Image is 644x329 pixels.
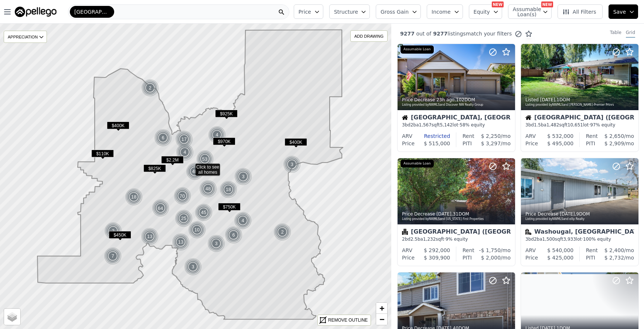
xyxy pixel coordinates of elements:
[91,150,114,157] span: $110K
[521,158,638,266] a: Price Decrease [DATE],9DOMListing provided byNWMLSand eXp RealtyMultifamilyWashougal, [GEOGRAPHIC...
[141,79,159,97] div: 2
[424,247,450,253] span: $ 292,000
[381,8,409,16] span: Gross Gain
[397,158,515,266] a: Price Decrease [DATE],31DOMListing provided byNWMLSand [US_STATE] First PropertiesAssumable LoanC...
[143,164,166,172] span: $825K
[402,140,415,147] div: Price
[481,133,501,139] span: $ 2,250
[402,229,511,236] div: [GEOGRAPHIC_DATA] ([GEOGRAPHIC_DATA])
[154,129,172,147] img: g1.png
[219,181,238,199] img: g1.png
[610,30,621,38] div: Table
[525,115,531,121] img: House
[186,163,204,180] div: 48
[508,4,552,19] button: Assumable Loan(s)
[215,110,238,121] div: $925K
[402,115,511,122] div: [GEOGRAPHIC_DATA], [GEOGRAPHIC_DATA]
[234,168,252,186] div: 3
[525,247,536,254] div: ARV
[195,149,215,168] img: g2.png
[402,211,511,217] div: Price Decrease , 31 DOM
[463,140,472,147] div: PITI
[141,79,159,97] img: g1.png
[391,30,532,38] div: out of listings
[104,222,122,240] div: 2
[562,8,596,16] span: All Filters
[175,210,192,227] div: 25
[161,156,184,167] div: $2.2M
[436,97,454,102] time: 2025-08-24 01:59
[273,223,291,241] div: 2
[436,211,452,217] time: 2025-08-23 22:55
[329,4,370,19] button: Structure
[604,133,624,139] span: $ 2,650
[540,97,555,102] time: 2025-08-24 00:00
[525,132,536,140] div: ARV
[184,258,202,276] div: 3
[234,212,252,230] img: g1.png
[419,122,432,128] span: 1,567
[175,130,193,148] div: 17
[402,247,412,254] div: ARV
[188,221,206,239] img: g1.png
[74,8,110,16] span: [GEOGRAPHIC_DATA]-[GEOGRAPHIC_DATA]-[GEOGRAPHIC_DATA]
[402,115,408,121] img: House
[469,4,502,19] button: Equity
[294,4,323,19] button: Price
[525,229,531,235] img: Multifamily
[215,110,238,118] span: $925K
[219,181,237,199] div: 18
[402,97,511,103] div: Price Decrease , 102 DOM
[463,247,474,254] div: Rent
[424,140,450,146] span: $ 515,000
[560,211,575,217] time: 2025-08-23 20:27
[479,247,501,253] span: -$ 1,750
[173,186,192,205] div: 70
[176,143,194,161] img: g1.png
[234,212,252,230] div: 4
[379,303,384,313] span: +
[427,4,463,19] button: Income
[595,140,634,147] div: /mo
[218,203,241,211] span: $750K
[154,129,172,147] div: 6
[125,188,143,206] img: g1.png
[604,247,624,253] span: $ 2,400
[604,255,624,261] span: $ 2,732
[401,160,434,168] div: Assumable Loan
[423,237,436,242] span: 1,232
[525,122,634,128] div: 3 bd 1.5 ba sqft lot · 97% equity
[586,140,595,147] div: PITI
[199,180,217,198] img: g1.png
[525,97,635,103] div: Listed , 1 DOM
[186,163,204,180] img: g1.png
[104,247,122,265] div: 7
[401,45,434,54] div: Assumable Loan
[542,237,555,242] span: 1,500
[521,44,638,152] a: Listed [DATE],1DOMListing provided byNWMLSand [PERSON_NAME]-Premier PrtnrsHouse[GEOGRAPHIC_DATA] ...
[173,186,192,205] img: g2.png
[586,247,598,254] div: Rent
[432,8,451,16] span: Income
[472,140,511,147] div: /mo
[525,103,635,107] div: Listing provided by NWMLS and [PERSON_NAME]-Premier Prtnrs
[213,138,235,148] div: $970K
[472,254,511,261] div: /mo
[299,8,311,16] span: Price
[481,255,501,261] span: $ 2,000
[15,7,57,17] img: Pellego
[568,122,583,128] span: 10,651
[397,44,515,152] a: Price Decrease 23h ago,102DOMListing provided byNWMLSand Discover NW Realty GroupAssumable LoanHo...
[463,254,472,261] div: PITI
[125,188,143,206] div: 18
[151,199,170,217] img: g2.png
[595,254,634,261] div: /mo
[525,236,634,242] div: 3 bd 2 ba sqft lot · 100% equity
[513,7,536,17] span: Assumable Loan(s)
[207,235,225,252] img: g1.png
[172,233,190,251] div: 13
[563,237,576,242] span: 3,933
[4,309,20,325] a: Layers
[284,138,307,146] span: $400K
[188,221,206,239] div: 10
